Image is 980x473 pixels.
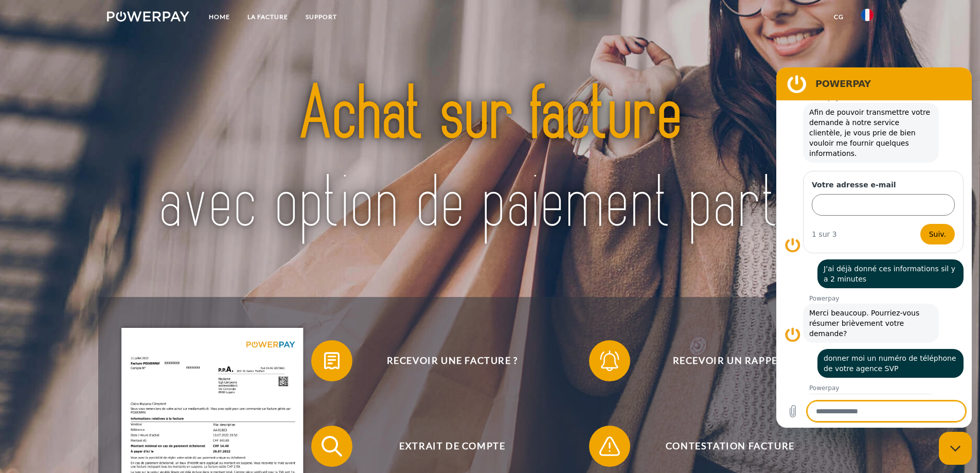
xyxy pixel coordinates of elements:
a: Home [200,8,239,26]
img: title-powerpay_fr.svg [145,47,835,273]
img: qb_search.svg [319,433,345,459]
button: Extrait de compte [311,426,579,467]
button: Recevoir un rappel? [589,340,857,381]
iframe: Bouton de lancement de la fenêtre de messagerie, conversation en cours [939,432,972,465]
img: logo-powerpay-white.svg [107,11,190,22]
a: Support [297,8,346,26]
button: Recevoir une facture ? [311,340,579,381]
button: Contestation Facture [589,426,857,467]
span: Recevoir un rappel? [604,340,856,381]
span: Recevoir une facture ? [326,340,578,381]
span: Extrait de compte [326,426,578,467]
a: CG [825,8,852,26]
img: qb_bill.svg [319,348,345,374]
a: LA FACTURE [239,8,297,26]
img: fr [861,9,874,21]
img: qb_bell.svg [597,348,622,374]
iframe: Fenêtre de messagerie [776,67,972,428]
img: qb_warning.svg [597,433,622,459]
span: Contestation Facture [604,426,856,467]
